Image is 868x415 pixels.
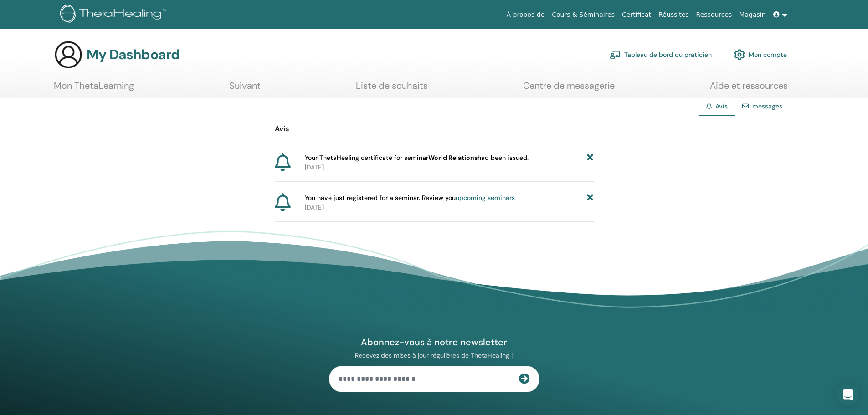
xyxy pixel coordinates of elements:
a: upcoming seminars [456,194,515,202]
b: World Relations [428,154,478,162]
span: You have just registered for a seminar. Review you [305,193,515,203]
a: Tableau de bord du praticien [610,45,712,65]
a: Mon compte [734,45,787,65]
a: Réussites [655,6,692,23]
a: Centre de messagerie [523,80,615,98]
p: [DATE] [305,163,594,172]
h4: Abonnez-vous à notre newsletter [329,336,539,348]
img: tab_keywords_by_traffic_grey.svg [103,53,111,60]
img: website_grey.svg [15,24,22,31]
div: Domaine [47,54,70,60]
div: Open Intercom Messenger [837,384,859,406]
h3: My Dashboard [87,46,180,63]
a: messages [752,102,782,110]
p: Recevez des mises à jour régulières de ThetaHealing ! [329,351,539,359]
a: Aide et ressources [710,80,788,98]
a: Suivant [229,80,261,98]
img: cog.svg [734,47,745,62]
a: Certificat [618,6,655,23]
img: logo.png [60,5,169,25]
img: generic-user-icon.jpg [54,40,83,69]
a: Ressources [693,6,736,23]
a: Cours & Séminaires [548,6,618,23]
a: Magasin [735,6,769,23]
span: Your ThetaHealing certificate for seminar had been issued. [305,153,529,163]
div: Domaine: [DOMAIN_NAME] [24,24,103,31]
img: logo_orange.svg [15,15,22,22]
div: v 4.0.25 [26,15,45,22]
div: Mots-clés [113,54,139,60]
a: Mon ThetaLearning [54,80,134,98]
p: [DATE] [305,203,594,212]
a: À propos de [503,6,549,23]
span: Avis [715,102,728,110]
a: Liste de souhaits [356,80,428,98]
img: tab_domain_overview_orange.svg [37,53,44,60]
p: Avis [275,123,594,134]
img: chalkboard-teacher.svg [610,51,621,59]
